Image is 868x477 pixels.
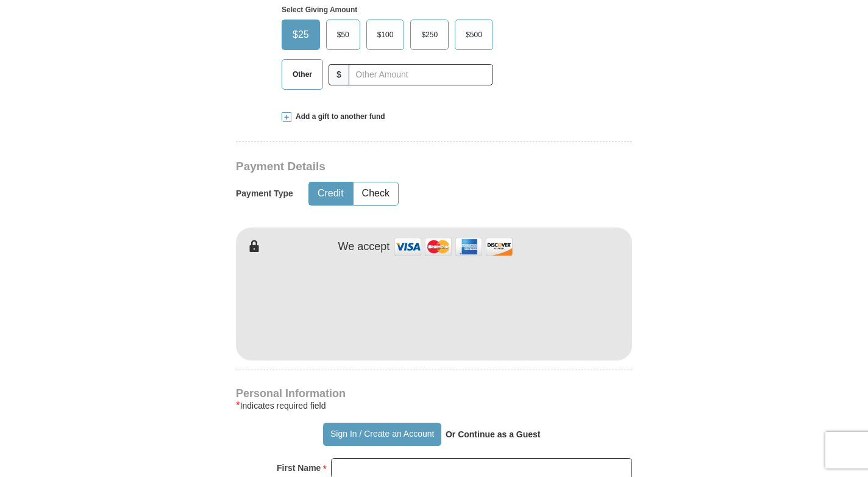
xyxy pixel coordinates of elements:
strong: Or Continue as a Guest [446,429,541,439]
span: Other [286,65,318,84]
img: credit cards accepted [393,234,514,260]
span: $ [329,64,349,85]
button: Check [354,182,398,205]
h4: We accept [338,240,390,254]
span: $50 [331,26,355,44]
h5: Payment Type [236,188,293,199]
strong: Select Giving Amount [282,5,357,14]
span: $25 [286,26,315,44]
input: Other Amount [349,64,493,85]
strong: First Name [277,459,321,476]
div: Indicates required field [236,398,632,413]
span: Add a gift to another fund [291,112,385,122]
h4: Personal Information [236,389,632,398]
button: Credit [309,182,352,205]
span: $100 [371,26,400,44]
span: $500 [460,26,488,44]
button: Sign In / Create an Account [323,423,441,446]
h3: Payment Details [236,160,547,174]
span: $250 [415,26,444,44]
